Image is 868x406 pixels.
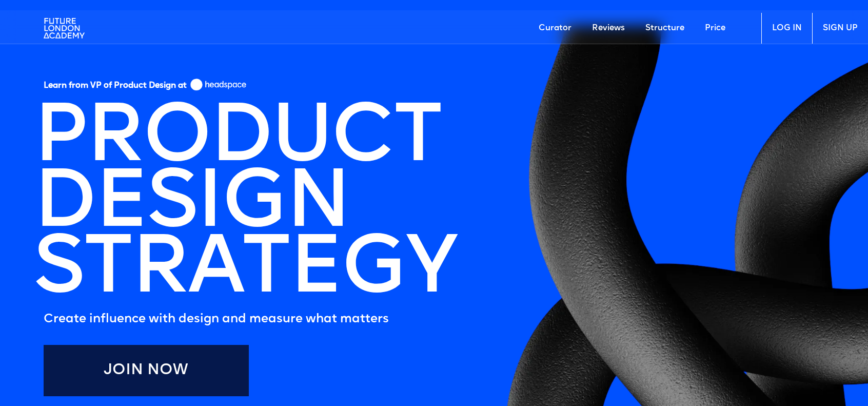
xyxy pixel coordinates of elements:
a: LOG IN [761,13,812,44]
h5: Learn from VP of Product Design at [44,81,187,94]
a: Curator [528,13,582,44]
h1: PRODUCT DESIGN STRATEGY [33,107,456,304]
a: Structure [635,13,695,44]
a: Reviews [582,13,635,44]
a: Price [695,13,736,44]
a: SIGN UP [812,13,868,44]
a: Join Now [44,345,249,396]
h5: Create influence with design and measure what matters [44,309,456,330]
